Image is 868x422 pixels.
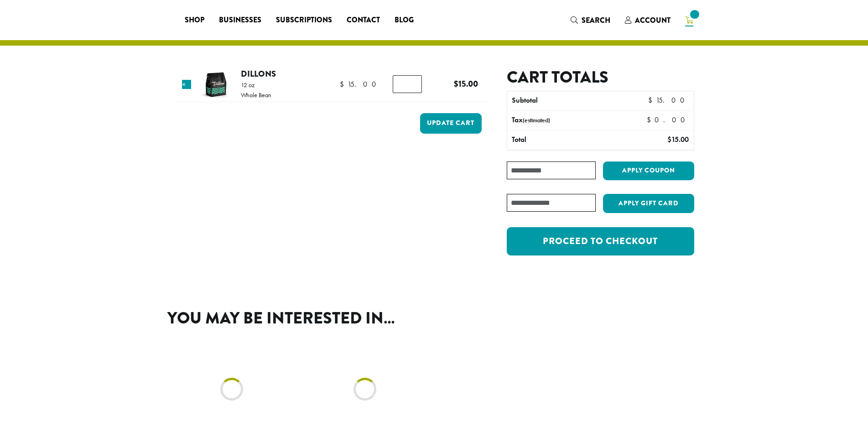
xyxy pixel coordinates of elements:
th: Subtotal [507,91,619,110]
a: Contact [339,13,387,27]
a: Proceed to checkout [507,227,694,255]
bdi: 15.00 [667,135,689,144]
span: $ [454,78,458,90]
h2: You may be interested in… [167,308,701,328]
input: Product quantity [393,75,422,93]
button: Apply Gift Card [603,194,694,213]
span: $ [648,95,656,105]
a: Subscriptions [269,13,339,27]
a: Dillons [241,68,276,80]
span: $ [647,115,655,125]
p: Whole Bean [241,92,271,98]
small: (estimated) [523,116,550,124]
span: Contact [347,15,380,26]
p: 12 oz [241,82,271,88]
span: Businesses [219,15,261,26]
button: Update cart [420,113,482,134]
th: Tax [507,111,639,130]
bdi: 15.00 [340,79,380,89]
a: Search [563,13,618,28]
span: $ [667,135,671,144]
h2: Cart totals [507,68,694,87]
a: Businesses [212,13,269,27]
span: Blog [395,15,414,26]
th: Total [507,130,619,150]
img: Dillons [201,70,231,99]
bdi: 15.00 [454,78,478,90]
span: Account [635,15,670,26]
button: Apply coupon [603,162,694,180]
span: Subscriptions [276,15,332,26]
bdi: 0.00 [647,115,689,125]
span: Search [582,15,610,26]
a: Blog [387,13,421,27]
span: Shop [185,15,204,26]
a: Account [618,13,678,28]
a: Shop [177,13,212,27]
a: Remove this item [182,80,191,89]
bdi: 15.00 [648,95,689,105]
span: $ [340,79,348,89]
